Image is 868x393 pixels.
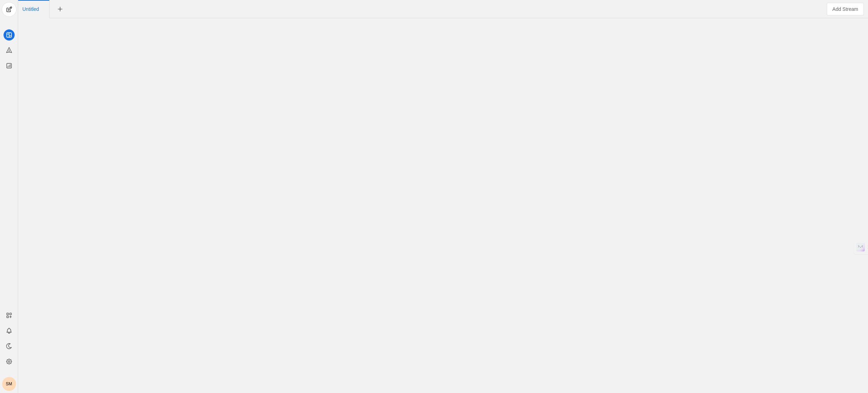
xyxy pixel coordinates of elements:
[2,377,16,391] button: SM
[22,7,39,12] span: Click to edit name
[54,6,66,12] app-icon-button: New Tab
[832,6,858,13] span: Add Stream
[827,3,864,15] button: Add Stream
